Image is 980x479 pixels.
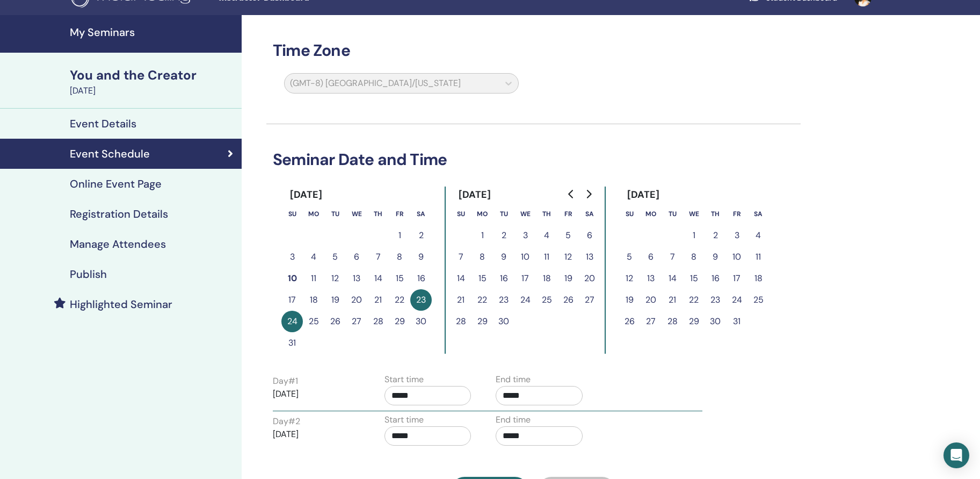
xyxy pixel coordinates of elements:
[662,268,683,289] button: 14
[580,183,597,205] button: Go to next month
[410,311,432,332] button: 30
[493,289,514,311] button: 23
[493,225,514,246] button: 2
[747,246,769,268] button: 11
[273,428,360,441] p: [DATE]
[557,203,579,225] th: Friday
[471,203,493,225] th: Monday
[536,289,557,311] button: 25
[640,246,662,268] button: 6
[324,311,346,332] button: 26
[281,268,303,289] button: 10
[619,268,640,289] button: 12
[70,26,235,39] h4: My Seminars
[640,289,662,311] button: 20
[557,246,579,268] button: 12
[536,268,557,289] button: 18
[557,225,579,246] button: 5
[619,187,669,203] div: [DATE]
[619,203,640,225] th: Sunday
[410,225,432,246] button: 2
[303,268,324,289] button: 11
[281,289,303,311] button: 17
[514,289,536,311] button: 24
[563,183,580,205] button: Go to previous month
[450,246,471,268] button: 7
[747,225,769,246] button: 4
[410,203,432,225] th: Saturday
[726,268,747,289] button: 17
[281,203,303,225] th: Sunday
[747,203,769,225] th: Saturday
[579,225,600,246] button: 6
[640,203,662,225] th: Monday
[281,332,303,354] button: 31
[471,289,493,311] button: 22
[579,246,600,268] button: 13
[346,203,367,225] th: Wednesday
[266,150,801,169] h3: Seminar Date and Time
[346,268,367,289] button: 13
[70,66,235,84] div: You and the Creator
[450,311,471,332] button: 28
[367,246,389,268] button: 7
[450,289,471,311] button: 21
[389,203,410,225] th: Friday
[726,225,747,246] button: 3
[557,289,579,311] button: 26
[450,203,471,225] th: Sunday
[389,311,410,332] button: 29
[536,225,557,246] button: 4
[266,41,801,60] h3: Time Zone
[496,373,531,386] label: End time
[579,203,600,225] th: Saturday
[367,311,389,332] button: 28
[493,311,514,332] button: 30
[726,203,747,225] th: Friday
[579,268,600,289] button: 20
[726,289,747,311] button: 24
[943,442,969,468] div: Open Intercom Messenger
[683,268,705,289] button: 15
[367,289,389,311] button: 21
[346,246,367,268] button: 6
[705,289,726,311] button: 23
[346,311,367,332] button: 27
[303,246,324,268] button: 4
[536,203,557,225] th: Thursday
[70,268,107,281] h4: Publish
[450,187,500,203] div: [DATE]
[389,289,410,311] button: 22
[346,289,367,311] button: 20
[662,246,683,268] button: 7
[662,289,683,311] button: 21
[273,375,298,388] label: Day # 1
[705,311,726,332] button: 30
[410,289,432,311] button: 23
[514,203,536,225] th: Wednesday
[273,415,300,428] label: Day # 2
[384,373,424,386] label: Start time
[471,225,493,246] button: 1
[450,268,471,289] button: 14
[273,388,360,401] p: [DATE]
[705,268,726,289] button: 16
[726,246,747,268] button: 10
[683,246,705,268] button: 8
[281,246,303,268] button: 3
[389,268,410,289] button: 15
[662,311,683,332] button: 28
[619,311,640,332] button: 26
[63,66,242,97] a: You and the Creator[DATE]
[683,203,705,225] th: Wednesday
[557,268,579,289] button: 19
[726,311,747,332] button: 31
[619,289,640,311] button: 19
[410,246,432,268] button: 9
[471,268,493,289] button: 15
[747,289,769,311] button: 25
[619,246,640,268] button: 5
[70,238,166,251] h4: Manage Attendees
[281,187,331,203] div: [DATE]
[70,208,168,220] h4: Registration Details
